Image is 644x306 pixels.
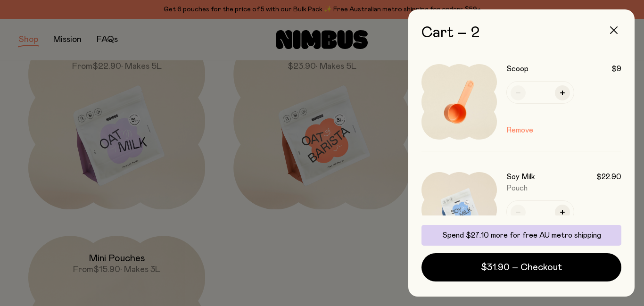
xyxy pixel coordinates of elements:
h3: Scoop [506,64,528,74]
button: $31.90 – Checkout [421,253,621,281]
span: Pouch [506,184,528,192]
span: $9 [611,64,621,74]
button: Remove [506,124,533,136]
h2: Cart – 2 [421,25,621,41]
h3: Soy Milk [506,172,535,182]
span: $31.90 – Checkout [481,261,562,274]
span: $22.90 [596,172,621,182]
p: Spend $27.10 more for free AU metro shipping [427,231,616,240]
